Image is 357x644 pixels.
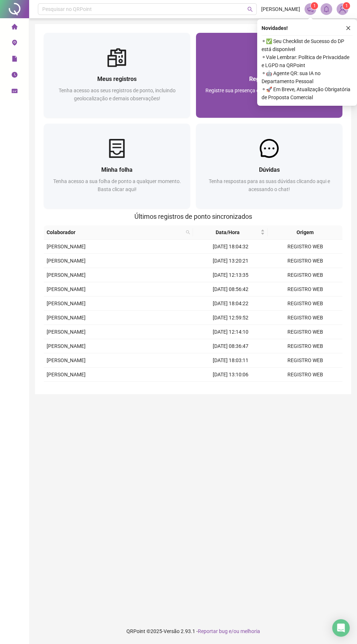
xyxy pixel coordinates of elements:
td: [DATE] 18:04:32 [193,240,268,254]
span: schedule [12,85,17,99]
td: REGISTRO WEB [268,325,342,339]
span: [PERSON_NAME] [47,343,86,349]
span: environment [12,36,17,51]
td: REGISTRO WEB [268,240,342,254]
sup: 1 [311,2,318,9]
div: Open Intercom Messenger [332,619,350,637]
span: [PERSON_NAME] [47,272,86,278]
span: [PERSON_NAME] [47,315,86,321]
span: search [247,7,253,12]
span: bell [323,6,330,12]
span: 1 [345,3,348,8]
span: Reportar bug e/ou melhoria [198,628,260,634]
td: [DATE] 08:36:47 [193,339,268,353]
span: Data/Hora [196,228,259,236]
td: REGISTRO WEB [268,382,342,396]
span: Novidades ! [262,24,288,32]
td: REGISTRO WEB [268,311,342,325]
th: Data/Hora [193,225,268,240]
td: [DATE] 08:52:13 [193,382,268,396]
td: REGISTRO WEB [268,339,342,353]
span: [PERSON_NAME] [47,300,86,306]
span: Tenha acesso a sua folha de ponto a qualquer momento. Basta clicar aqui! [53,178,181,192]
span: [PERSON_NAME] [47,244,86,249]
a: Meus registrosTenha acesso aos seus registros de ponto, incluindo geolocalização e demais observa... [44,33,190,118]
img: 88434 [337,4,348,15]
span: Tenha respostas para as suas dúvidas clicando aqui e acessando o chat! [209,178,330,192]
td: [DATE] 18:03:11 [193,353,268,368]
td: REGISTRO WEB [268,254,342,268]
td: [DATE] 12:59:52 [193,311,268,325]
span: ⚬ Vale Lembrar: Política de Privacidade e LGPD na QRPoint [262,53,353,69]
span: [PERSON_NAME] [47,258,86,264]
a: DúvidasTenha respostas para as suas dúvidas clicando aqui e acessando o chat! [196,124,342,209]
td: [DATE] 13:10:06 [193,368,268,382]
span: Registrar ponto [249,75,290,82]
span: search [184,227,192,238]
td: REGISTRO WEB [268,353,342,368]
span: ⚬ 🤖 Agente QR: sua IA no Departamento Pessoal [262,69,353,85]
span: Dúvidas [259,166,280,173]
td: [DATE] 08:56:42 [193,282,268,296]
td: [DATE] 18:04:22 [193,296,268,311]
span: search [186,230,190,234]
td: REGISTRO WEB [268,368,342,382]
span: notification [307,6,314,12]
td: [DATE] 13:20:21 [193,254,268,268]
a: Minha folhaTenha acesso a sua folha de ponto a qualquer momento. Basta clicar aqui! [44,124,190,209]
span: Versão [164,628,180,634]
span: Tenha acesso aos seus registros de ponto, incluindo geolocalização e demais observações! [59,88,176,101]
span: clock-circle [12,69,17,83]
span: [PERSON_NAME] [47,286,86,292]
span: Registre sua presença com rapidez e segurança clicando aqui! [205,88,333,101]
span: Últimos registros de ponto sincronizados [134,213,252,220]
td: [DATE] 12:14:10 [193,325,268,339]
span: [PERSON_NAME] [47,329,86,335]
span: [PERSON_NAME] [261,5,300,13]
td: REGISTRO WEB [268,296,342,311]
td: REGISTRO WEB [268,268,342,282]
span: home [12,20,17,35]
span: ⚬ 🚀 Em Breve, Atualização Obrigatória de Proposta Comercial [262,85,353,101]
span: ⚬ ✅ Seu Checklist de Sucesso do DP está disponível [262,37,353,53]
span: file [12,53,17,67]
span: Minha folha [101,166,133,173]
span: close [346,26,351,31]
td: [DATE] 12:13:35 [193,268,268,282]
span: [PERSON_NAME] [47,357,86,363]
td: REGISTRO WEB [268,282,342,296]
span: Colaborador [47,228,183,236]
sup: Atualize o seu contato no menu Meus Dados [343,2,350,9]
a: Registrar pontoRegistre sua presença com rapidez e segurança clicando aqui! [196,33,342,118]
span: 1 [313,3,316,8]
footer: QRPoint © 2025 - 2.93.1 - [29,618,357,644]
th: Origem [268,225,342,240]
span: Meus registros [97,75,137,82]
span: [PERSON_NAME] [47,372,86,377]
